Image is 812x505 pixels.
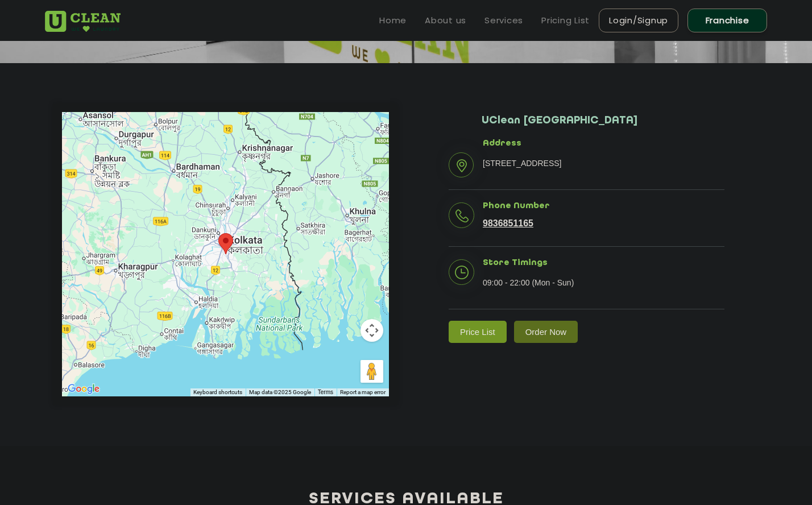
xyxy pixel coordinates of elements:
p: [STREET_ADDRESS] [483,155,724,172]
a: Home [379,14,407,27]
h2: UClean [GEOGRAPHIC_DATA] [482,115,724,138]
a: About us [425,14,466,27]
a: Login/Signup [599,9,678,32]
a: Report a map error [340,388,386,396]
h5: Store Timings [483,258,724,268]
p: 09:00 - 22:00 (Mon - Sun) [483,274,724,291]
a: Terms [318,388,333,396]
a: Order Now [514,321,578,343]
button: Keyboard shortcuts [193,388,242,396]
a: Price List [449,321,507,343]
a: 9836851165 [483,218,533,229]
a: Open this area in Google Maps (opens a new window) [65,382,102,396]
button: Drag Pegman onto the map to open Street View [361,360,383,383]
h5: Address [483,139,724,149]
a: Services [484,14,523,27]
a: Pricing List [541,14,590,27]
span: Map data ©2025 Google [249,389,311,395]
button: Map camera controls [361,319,383,342]
h5: Phone Number [483,201,724,212]
img: Google [65,382,102,396]
img: UClean Laundry and Dry Cleaning [45,11,121,32]
a: Franchise [687,9,767,32]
